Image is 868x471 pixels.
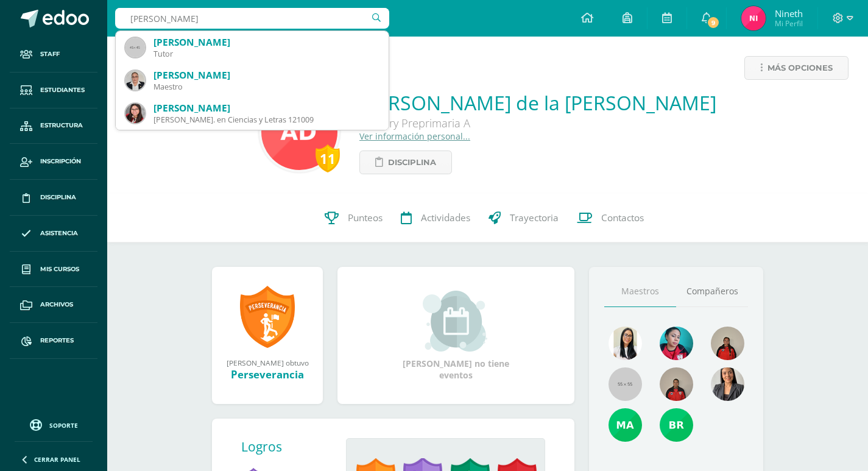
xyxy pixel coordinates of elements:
[741,6,766,30] img: 8ed068964868c7526d8028755c0074ec.png
[775,18,803,29] span: Mi Perfil
[359,151,452,174] a: Disciplina
[125,104,145,123] img: 2866a89876b892932716106921941e24.png
[10,323,97,359] a: Reportes
[775,7,803,19] span: Nineth
[316,194,392,243] a: Punteos
[676,276,748,307] a: Compañeros
[660,327,693,360] img: 1c7763f46a97a60cb2d0673d8595e6ce.png
[421,211,470,224] span: Actividades
[125,71,145,90] img: 0d62a45d3e995efde929c2c69238afa1.png
[10,73,97,108] a: Estudiantes
[153,102,379,115] div: [PERSON_NAME]
[510,211,559,224] span: Trayectoria
[10,252,97,288] a: Mis cursos
[153,69,379,82] div: [PERSON_NAME]
[609,327,642,360] img: 866d362cde494ecbe9643e803a178058.png
[40,157,81,166] span: Inscripción
[388,151,436,174] span: Disciplina
[40,121,83,130] span: Estructura
[392,194,479,243] a: Actividades
[744,56,849,80] a: Más opciones
[115,8,389,29] input: Busca un usuario...
[601,211,644,224] span: Contactos
[10,180,97,216] a: Disciplina
[15,416,93,433] a: Soporte
[10,144,97,180] a: Inscripción
[359,130,470,142] a: Ver información personal...
[568,194,653,243] a: Contactos
[10,216,97,252] a: Asistencia
[10,37,97,73] a: Staff
[34,455,80,464] span: Cerrar panel
[40,49,60,59] span: Staff
[261,94,337,170] img: 93e764b1b3f43c7077abdf29654f4eb4.png
[609,408,642,442] img: 3e77c9bd075683a9c94bf84936b730b6.png
[660,408,693,442] img: 25cdf522f95c9b2faec00287e0f2f2ca.png
[153,115,379,125] div: [PERSON_NAME]. en Ciencias y Letras 121009
[153,36,379,49] div: [PERSON_NAME]
[707,16,720,29] span: 9
[479,194,568,243] a: Trayectoria
[359,116,716,130] div: Nursery Preprimaria A
[224,358,311,367] div: [PERSON_NAME] obtuvo
[40,300,73,310] span: Archivos
[348,211,383,224] span: Punteos
[10,287,97,323] a: Archivos
[125,38,145,57] img: 45x45
[40,336,74,345] span: Reportes
[49,421,78,430] span: Soporte
[241,438,336,455] div: Logros
[660,367,693,401] img: 177a0cef6189344261906be38084f07c.png
[153,49,379,59] div: Tutor
[609,367,642,401] img: 55x55
[359,90,716,116] a: [PERSON_NAME] de la [PERSON_NAME]
[711,327,744,360] img: 4cadd866b9674bb26779ba88b494ab1f.png
[153,82,379,92] div: Maestro
[423,291,489,352] img: event_small.png
[40,228,78,238] span: Asistencia
[604,276,676,307] a: Maestros
[711,367,744,401] img: 3b3ed9881b00af46b1981598581b89e6.png
[316,144,340,172] div: 11
[395,291,517,381] div: [PERSON_NAME] no tiene eventos
[40,193,76,202] span: Disciplina
[10,108,97,144] a: Estructura
[40,85,85,95] span: Estudiantes
[224,367,311,381] div: Perseverancia
[40,264,79,274] span: Mis cursos
[767,57,833,79] span: Más opciones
